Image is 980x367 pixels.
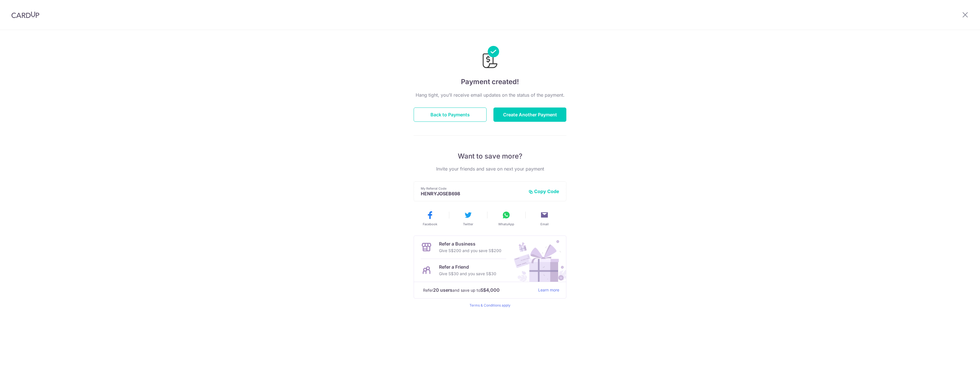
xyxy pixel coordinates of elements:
[540,222,549,226] span: Email
[489,210,523,226] button: WhatsApp
[421,191,524,196] p: HENRYJOSEB698
[414,108,487,122] button: Back to Payments
[493,108,566,122] button: Create Another Payment
[433,287,452,293] strong: 20 users
[439,270,496,277] p: Give S$30 and you save S$30
[439,263,496,270] p: Refer a Friend
[480,287,500,293] strong: S$4,000
[528,188,559,194] button: Copy Code
[414,165,566,172] p: Invite your friends and save on next your payment
[421,186,524,191] p: My Referral Code
[423,222,437,226] span: Facebook
[439,247,501,254] p: Give S$200 and you save S$200
[451,210,485,226] button: Twitter
[439,240,501,247] p: Refer a Business
[423,287,534,294] p: Refer and save up to
[509,236,566,282] img: Refer
[414,77,566,87] h4: Payment created!
[414,92,566,98] p: Hang tight, you’ll receive email updates on the status of the payment.
[528,210,561,226] button: Email
[413,210,447,226] button: Facebook
[538,287,559,294] a: Learn more
[469,303,511,307] a: Terms & Conditions apply
[414,152,566,161] p: Want to save more?
[481,46,499,70] img: Payments
[11,11,39,18] img: CardUp
[463,222,473,226] span: Twitter
[498,222,514,226] span: WhatsApp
